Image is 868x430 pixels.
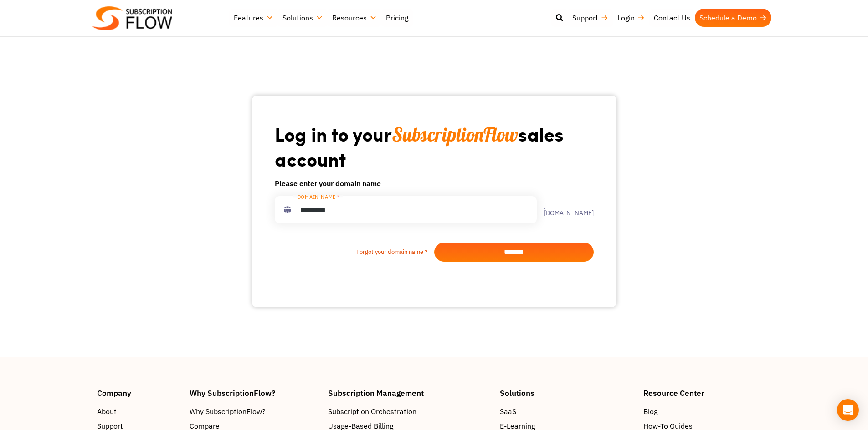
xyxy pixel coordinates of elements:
a: Blog [643,406,771,417]
a: Support [568,9,613,27]
h4: Subscription Management [328,389,491,397]
a: Forgot your domain name ? [275,248,434,257]
span: Why SubscriptionFlow? [190,406,266,417]
h4: Why SubscriptionFlow? [190,389,319,397]
a: Features [229,9,278,27]
a: SaaS [500,406,634,417]
span: Blog [643,406,657,417]
img: Subscriptionflow [92,6,172,30]
h4: Solutions [500,389,634,397]
a: Pricing [381,9,413,27]
h6: Please enter your domain name [275,178,594,189]
span: About [97,406,117,417]
a: Subscription Orchestration [328,406,491,417]
a: Why SubscriptionFlow? [190,406,319,417]
a: Schedule a Demo [695,9,771,27]
a: Login [613,9,649,27]
h1: Log in to your sales account [275,122,594,171]
span: SubscriptionFlow [392,122,518,147]
a: Contact Us [649,9,695,27]
div: Open Intercom Messenger [837,399,859,421]
label: .[DOMAIN_NAME] [537,203,594,216]
a: Resources [328,9,381,27]
h4: Company [97,389,181,397]
span: Subscription Orchestration [328,406,416,417]
a: Solutions [278,9,328,27]
h4: Resource Center [643,389,771,397]
a: About [97,406,181,417]
span: SaaS [500,406,516,417]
